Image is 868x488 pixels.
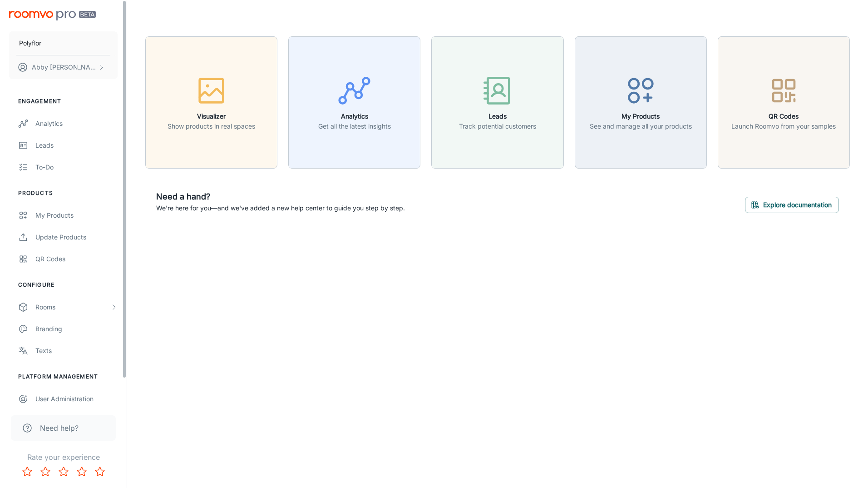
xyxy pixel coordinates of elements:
[590,111,692,121] h6: My Products
[731,121,836,131] p: Launch Roomvo from your samples
[745,200,839,209] a: Explore documentation
[431,97,563,106] a: LeadsTrack potential customers
[156,190,405,203] h6: Need a hand?
[35,119,118,129] div: Analytics
[288,97,420,106] a: AnalyticsGet all the latest insights
[590,121,692,131] p: See and manage all your products
[32,62,96,72] p: Abby [PERSON_NAME]
[145,36,277,169] button: VisualizerShow products in real spaces
[718,36,850,169] button: QR CodesLaunch Roomvo from your samples
[459,111,536,121] h6: Leads
[35,162,118,172] div: To-do
[318,111,391,121] h6: Analytics
[745,197,839,213] button: Explore documentation
[35,210,118,220] div: My Products
[168,121,255,131] p: Show products in real spaces
[9,31,118,55] button: Polyflor
[575,36,707,169] button: My ProductsSee and manage all your products
[318,121,391,131] p: Get all the latest insights
[431,36,563,169] button: LeadsTrack potential customers
[9,11,96,20] img: Roomvo PRO Beta
[35,254,118,264] div: QR Codes
[575,97,707,106] a: My ProductsSee and manage all your products
[9,55,118,79] button: Abby [PERSON_NAME]
[156,203,405,213] p: We're here for you—and we've added a new help center to guide you step by step.
[168,111,255,121] h6: Visualizer
[731,111,836,121] h6: QR Codes
[459,121,536,131] p: Track potential customers
[35,140,118,150] div: Leads
[19,38,41,48] p: Polyflor
[288,36,420,169] button: AnalyticsGet all the latest insights
[35,232,118,242] div: Update Products
[718,97,850,106] a: QR CodesLaunch Roomvo from your samples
